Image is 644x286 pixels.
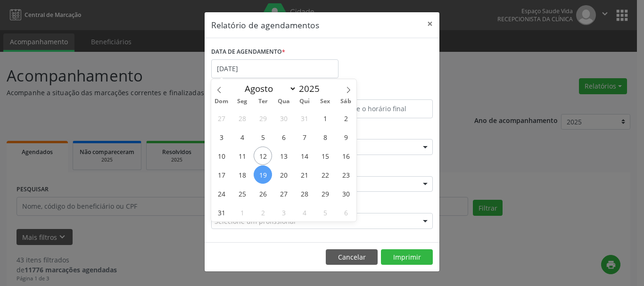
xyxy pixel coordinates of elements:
span: Agosto 15, 2025 [316,147,334,165]
span: Agosto 31, 2025 [212,203,231,221]
span: Agosto 18, 2025 [233,165,251,184]
span: Julho 30, 2025 [274,109,293,127]
span: Qui [294,98,315,105]
span: Selecione um profissional [215,216,296,226]
span: Sáb [336,98,356,105]
span: Agosto 9, 2025 [337,128,355,146]
span: Agosto 11, 2025 [233,147,251,165]
span: Setembro 2, 2025 [254,203,272,221]
span: Agosto 13, 2025 [274,147,293,165]
select: Month [240,82,297,95]
span: Agosto 27, 2025 [274,184,293,203]
span: Agosto 25, 2025 [233,184,251,203]
span: Julho 31, 2025 [295,109,314,127]
span: Seg [232,98,253,105]
span: Agosto 22, 2025 [316,165,334,184]
button: Cancelar [326,249,378,265]
span: Julho 27, 2025 [212,109,231,127]
input: Selecione uma data ou intervalo [211,59,339,78]
span: Agosto 12, 2025 [254,147,272,165]
button: Imprimir [381,249,433,265]
label: DATA DE AGENDAMENTO [211,45,285,59]
span: Agosto 8, 2025 [316,128,334,146]
span: Setembro 1, 2025 [233,203,251,221]
span: Agosto 4, 2025 [233,128,251,146]
span: Agosto 6, 2025 [274,128,293,146]
span: Sex [315,98,336,105]
span: Agosto 20, 2025 [274,165,293,184]
span: Julho 29, 2025 [254,109,272,127]
input: Year [297,82,328,95]
span: Agosto 28, 2025 [295,184,314,203]
span: Agosto 1, 2025 [316,109,334,127]
span: Agosto 2, 2025 [337,109,355,127]
input: Selecione o horário final [324,99,433,118]
span: Setembro 3, 2025 [274,203,293,221]
span: Setembro 5, 2025 [316,203,334,221]
span: Qua [273,98,294,105]
span: Agosto 14, 2025 [295,147,314,165]
span: Agosto 16, 2025 [337,147,355,165]
span: Julho 28, 2025 [233,109,251,127]
span: Agosto 30, 2025 [337,184,355,203]
h5: Relatório de agendamentos [211,19,319,31]
span: Agosto 3, 2025 [212,128,231,146]
span: Agosto 10, 2025 [212,147,231,165]
span: Setembro 4, 2025 [295,203,314,221]
span: Setembro 6, 2025 [337,203,355,221]
span: Ter [253,98,273,105]
span: Agosto 23, 2025 [337,165,355,184]
button: Close [421,12,439,35]
span: Agosto 5, 2025 [254,128,272,146]
span: Agosto 7, 2025 [295,128,314,146]
span: Agosto 29, 2025 [316,184,334,203]
span: Agosto 21, 2025 [295,165,314,184]
span: Dom [211,98,232,105]
label: ATÉ [324,85,433,99]
span: Agosto 19, 2025 [254,165,272,184]
span: Agosto 24, 2025 [212,184,231,203]
span: Agosto 26, 2025 [254,184,272,203]
span: Agosto 17, 2025 [212,165,231,184]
